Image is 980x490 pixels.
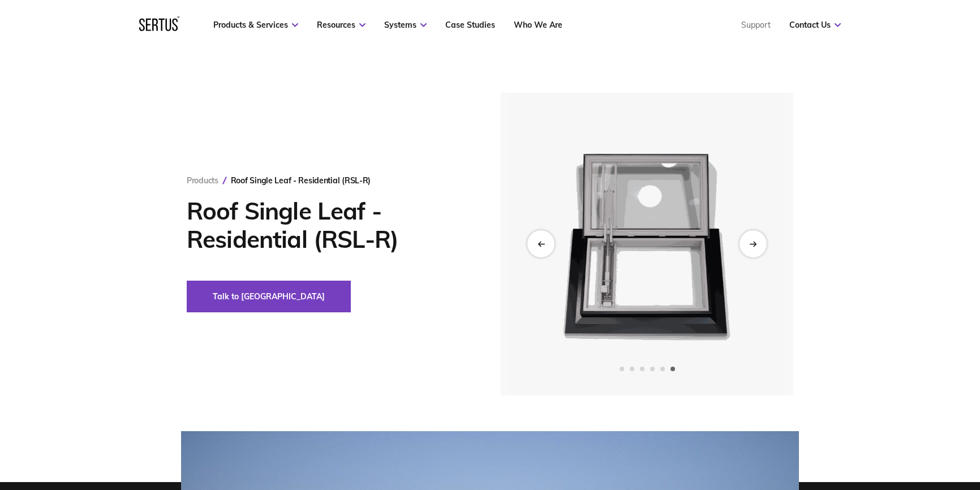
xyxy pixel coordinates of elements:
[741,20,771,30] a: Support
[789,20,841,30] a: Contact Us
[213,20,298,30] a: Products & Services
[514,20,562,30] a: Who We Are
[630,367,634,371] span: Go to slide 2
[776,359,980,490] div: Виджет чата
[776,359,980,490] iframe: Chat Widget
[640,367,644,371] span: Go to slide 3
[187,175,218,186] a: Products
[445,20,495,30] a: Case Studies
[187,197,467,253] h1: Roof Single Leaf - Residential (RSL-R)
[740,230,767,257] div: Next slide
[620,367,624,371] span: Go to slide 1
[660,367,665,371] span: Go to slide 5
[650,367,655,371] span: Go to slide 4
[187,281,351,312] button: Talk to [GEOGRAPHIC_DATA]
[527,230,555,257] div: Previous slide
[384,20,427,30] a: Systems
[317,20,366,30] a: Resources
